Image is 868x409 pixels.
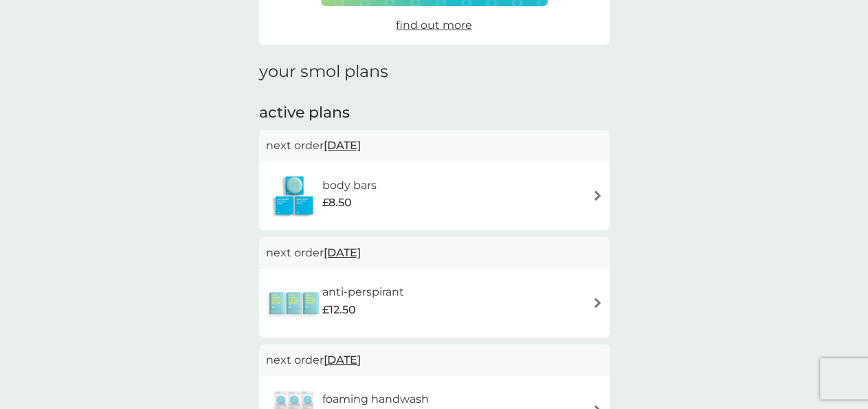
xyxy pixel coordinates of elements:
[324,346,361,373] span: [DATE]
[259,102,610,124] h2: active plans
[322,177,377,195] h6: body bars
[322,283,404,301] h6: anti-perspirant
[396,19,472,32] span: find out more
[324,239,361,266] span: [DATE]
[592,190,603,201] img: arrow right
[266,351,603,369] p: next order
[322,390,429,408] h6: foaming handwash
[266,137,603,155] p: next order
[266,244,603,262] p: next order
[266,172,322,220] img: body bars
[322,194,352,212] span: £8.50
[259,62,610,82] h1: your smol plans
[322,301,356,319] span: £12.50
[592,298,603,308] img: arrow right
[396,16,472,34] a: find out more
[266,279,322,327] img: anti-perspirant
[324,132,361,159] span: [DATE]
